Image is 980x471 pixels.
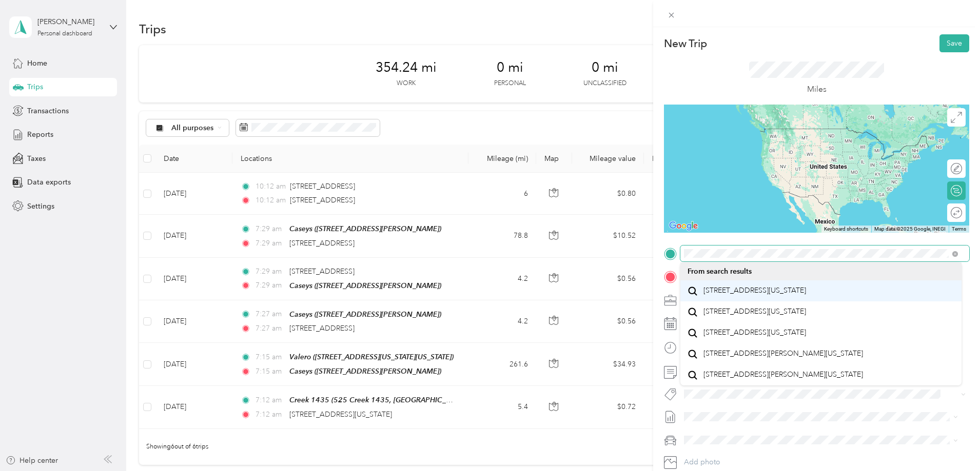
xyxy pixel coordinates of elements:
[703,307,806,316] span: [STREET_ADDRESS][US_STATE]
[703,328,806,337] span: [STREET_ADDRESS][US_STATE]
[667,219,700,233] img: Google
[680,455,969,469] button: Add photo
[874,226,946,232] span: Map data ©2025 Google, INEGI
[939,34,969,52] button: Save
[703,349,863,358] span: [STREET_ADDRESS][PERSON_NAME][US_STATE]
[664,36,707,51] p: New Trip
[667,219,700,233] a: Open this area in Google Maps (opens a new window)
[688,267,752,276] span: From search results
[923,414,980,471] iframe: Everlance-gr Chat Button Frame
[824,226,868,233] button: Keyboard shortcuts
[703,370,863,379] span: [STREET_ADDRESS][PERSON_NAME][US_STATE]
[703,286,806,295] span: [STREET_ADDRESS][US_STATE]
[807,83,827,96] p: Miles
